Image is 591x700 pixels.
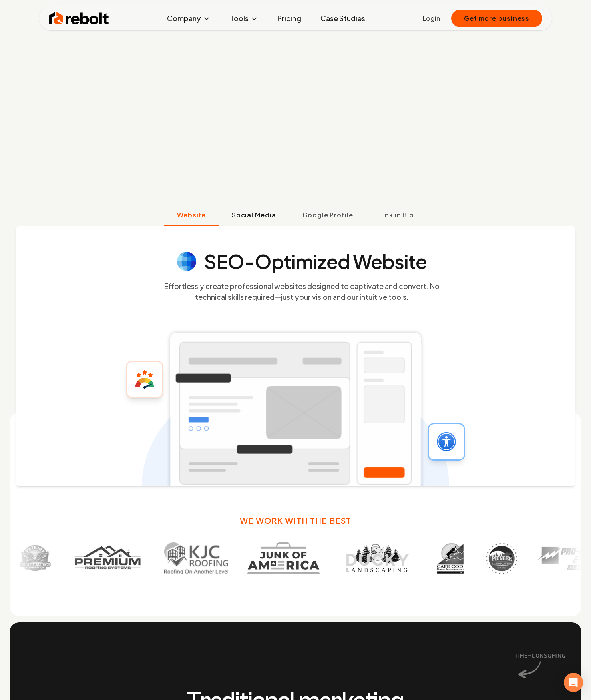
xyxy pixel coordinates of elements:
[467,542,499,574] img: Customer 7
[564,673,583,692] div: Open Intercom Messenger
[164,205,219,226] button: Website
[146,542,210,574] img: Customer 3
[49,10,109,26] img: Rebolt Logo
[314,10,372,26] a: Case Studies
[161,10,217,26] button: Company
[52,542,126,574] img: Customer 2
[0,542,32,574] img: Customer 1
[366,205,427,226] button: Link in Bio
[423,14,440,23] a: Login
[223,10,265,26] button: Tools
[219,205,289,226] button: Social Media
[320,542,396,574] img: Customer 5
[229,542,301,574] img: Customer 4
[240,515,351,526] h3: We work with the best
[416,542,448,574] img: Customer 6
[379,210,414,220] span: Link in Bio
[302,210,353,220] span: Google Profile
[204,252,427,271] h4: SEO-Optimized Website
[232,210,276,220] span: Social Media
[177,210,206,220] span: Website
[451,10,542,27] button: Get more business
[289,205,366,226] button: Google Profile
[271,10,308,26] a: Pricing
